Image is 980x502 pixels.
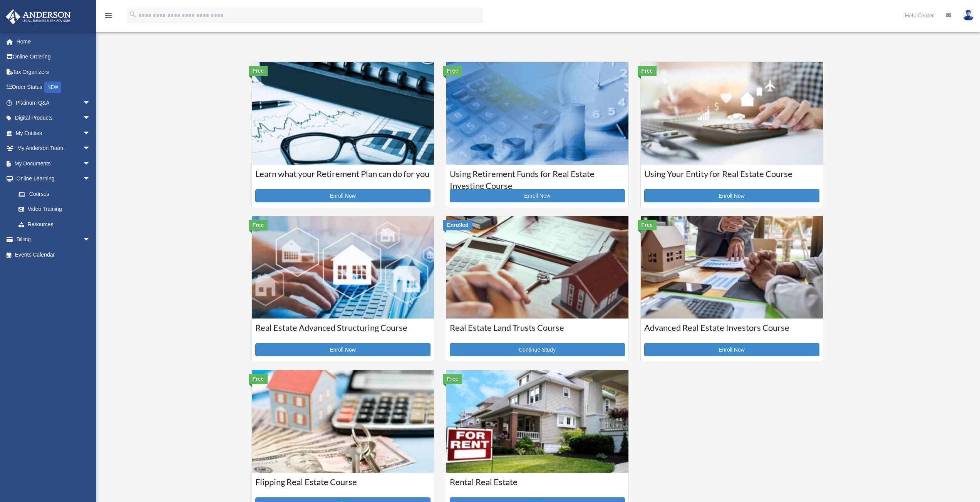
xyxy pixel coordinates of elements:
[5,171,102,187] a: Online Learningarrow_drop_down
[11,217,102,232] a: Resources
[644,168,819,187] h3: Using Your Entity for Real Estate Course
[5,80,102,95] a: Order StatusNEW
[83,110,98,126] span: arrow_drop_down
[11,202,102,217] a: Video Training
[83,125,98,141] span: arrow_drop_down
[450,343,625,356] a: Continue Study
[5,125,102,141] a: My Entitiesarrow_drop_down
[638,66,657,76] div: Free
[83,156,98,172] span: arrow_drop_down
[11,186,98,202] a: Courses
[249,220,268,230] div: Free
[638,220,657,230] div: Free
[255,168,431,187] h3: Learn what your Retirement Plan can do for you
[5,64,102,80] a: Tax Organizers
[443,374,462,384] div: Free
[255,322,431,341] h3: Real Estate Advanced Structuring Course
[5,141,102,156] a: My Anderson Teamarrow_drop_down
[5,49,102,65] a: Online Ordering
[450,168,625,187] h3: Using Retirement Funds for Real Estate Investing Course
[443,66,462,76] div: Free
[5,232,102,247] a: Billingarrow_drop_down
[450,189,625,202] a: Enroll Now
[5,156,102,171] a: My Documentsarrow_drop_down
[3,9,73,24] img: Anderson Advisors Platinum Portal
[83,232,98,248] span: arrow_drop_down
[644,343,819,356] a: Enroll Now
[5,247,102,262] a: Events Calendar
[443,220,472,230] div: Enrolled
[644,322,819,341] h3: Advanced Real Estate Investors Course
[963,10,974,21] img: User Pic
[129,10,137,19] i: search
[5,110,102,126] a: Digital Productsarrow_drop_down
[249,66,268,76] div: Free
[450,476,625,495] h3: Rental Real Estate
[104,11,113,20] i: menu
[83,171,98,187] span: arrow_drop_down
[255,476,431,495] h3: Flipping Real Estate Course
[44,82,61,93] div: NEW
[5,34,102,49] a: Home
[249,374,268,384] div: Free
[255,189,431,202] a: Enroll Now
[83,141,98,157] span: arrow_drop_down
[5,95,102,110] a: Platinum Q&Aarrow_drop_down
[83,95,98,111] span: arrow_drop_down
[450,322,625,341] h3: Real Estate Land Trusts Course
[104,13,113,20] a: menu
[644,189,819,202] a: Enroll Now
[255,343,431,356] a: Enroll Now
